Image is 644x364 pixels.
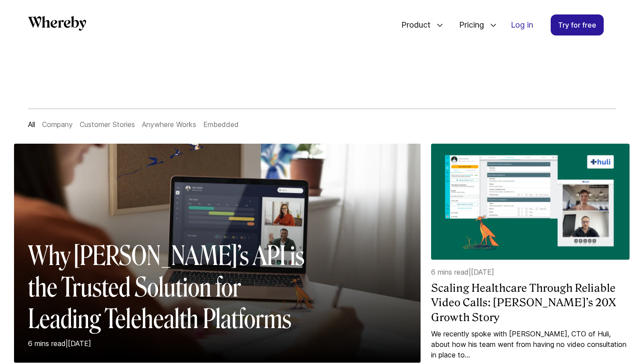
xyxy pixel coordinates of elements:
[203,120,239,129] a: Embedded
[504,15,540,35] a: Log in
[42,120,73,129] a: Company
[142,120,196,129] a: Anywhere Works
[450,11,486,39] span: Pricing
[28,240,313,335] h2: Why [PERSON_NAME]’s API is the Trusted Solution for Leading Telehealth Platforms
[551,14,604,35] a: Try for free
[80,120,135,129] a: Customer Stories
[28,338,313,349] p: 6 mins read | [DATE]
[431,329,629,360] a: We recently spoke with [PERSON_NAME], CTO of Huli, about how his team went from having no video c...
[431,267,629,277] p: 6 mins read | [DATE]
[28,120,35,129] a: All
[431,281,629,325] a: Scaling Healthcare Through Reliable Video Calls: [PERSON_NAME]’s 20X Growth Story
[393,11,433,39] span: Product
[28,16,86,31] svg: Whereby
[28,16,86,34] a: Whereby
